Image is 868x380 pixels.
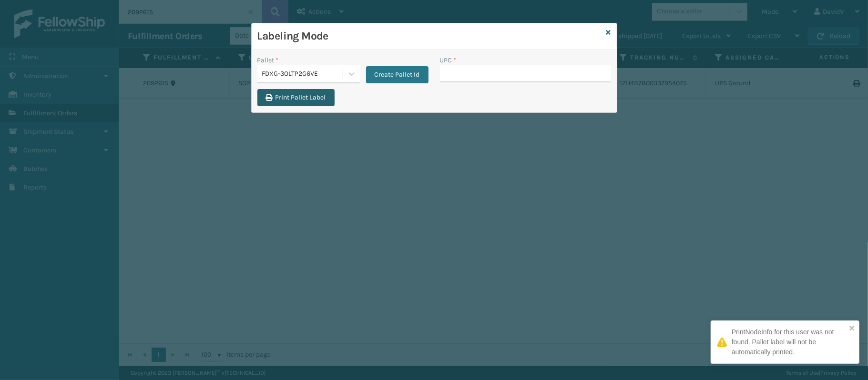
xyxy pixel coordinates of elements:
[849,324,856,333] button: close
[257,55,279,65] label: Pallet
[440,55,457,65] label: UPC
[732,327,846,357] div: PrintNodeInfo for this user was not found. Pallet label will not be automatically printed.
[262,69,344,79] div: FDXG-3OLTP2G6VE
[366,66,429,83] button: Create Pallet Id
[257,89,335,106] button: Print Pallet Label
[257,29,602,43] h3: Labeling Mode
